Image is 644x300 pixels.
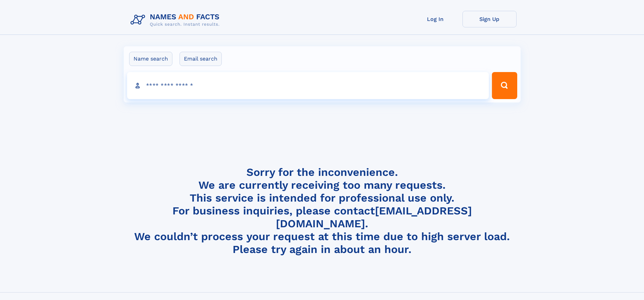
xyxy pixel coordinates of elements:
[492,72,517,99] button: Search Button
[128,166,517,256] h4: Sorry for the inconvenience. We are currently receiving too many requests. This service is intend...
[129,52,172,66] label: Name search
[408,11,462,27] a: Log In
[462,11,517,27] a: Sign Up
[180,52,222,66] label: Email search
[276,204,472,230] a: [EMAIL_ADDRESS][DOMAIN_NAME]
[127,72,489,99] input: search input
[128,11,225,29] img: Logo Names and Facts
